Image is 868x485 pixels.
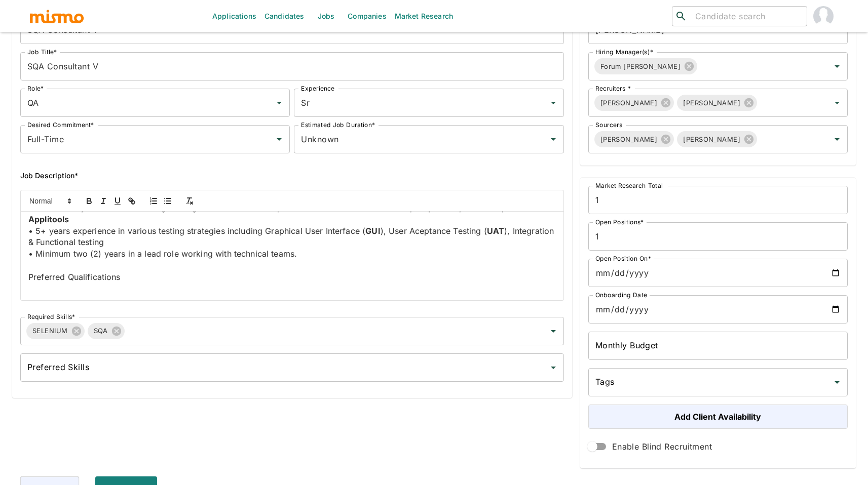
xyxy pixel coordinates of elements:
p: Preferred Qualifications [28,271,556,283]
p: • Minimum 5 years Automation engineering - framework development & maintainance in [28,202,556,225]
input: Candidate search [691,9,803,23]
button: Open [272,96,286,110]
strong: GUI [365,226,380,236]
span: [PERSON_NAME] [594,134,664,145]
label: Role* [27,84,44,93]
button: Open [830,59,844,73]
button: Open [830,132,844,146]
label: Hiring Manager(s)* [595,48,653,56]
div: Forum [PERSON_NAME] [594,58,697,74]
div: [PERSON_NAME] [677,131,757,147]
p: • 5+ years experience in various testing strategies including Graphical User Interface ( ), User ... [28,225,556,248]
label: Open Position On* [595,254,651,263]
label: Onboarding Date [595,291,647,299]
span: [PERSON_NAME] [594,97,664,109]
label: Market Research Total [595,181,663,190]
img: Paola Pacheco [813,6,834,26]
span: SELENIUM [26,325,74,337]
div: [PERSON_NAME] [594,131,674,147]
label: Desired Commitment* [27,120,94,129]
label: Open Positions* [595,218,644,226]
div: SQA [88,323,125,339]
button: Open [830,375,844,389]
button: Open [830,96,844,110]
img: logo [29,9,85,24]
label: Experience [301,84,334,93]
label: Sourcers [595,120,622,129]
span: [PERSON_NAME] [677,134,746,145]
span: SQA [88,325,114,337]
button: Open [272,132,286,146]
div: [PERSON_NAME] [677,95,757,111]
span: [PERSON_NAME] [677,97,746,109]
label: Recruiters * [595,84,631,93]
label: Job Title* [27,48,57,56]
label: Required Skills* [27,312,76,321]
button: Open [546,96,560,110]
strong: Selenium, Eclipse IDE, Selenium, and/or Applitools [28,203,535,224]
button: Open [546,132,560,146]
button: Open [546,324,560,338]
button: Add Client Availability [588,405,848,429]
p: • Minimum two (2) years in a lead role working with technical teams. [28,248,556,260]
strong: UAT [487,226,504,236]
span: Enable Blind Recruitment [612,439,712,454]
label: Estimated Job Duration* [301,120,375,129]
span: Forum [PERSON_NAME] [594,61,687,72]
div: SELENIUM [26,323,85,339]
button: Open [546,360,560,375]
div: [PERSON_NAME] [594,95,674,111]
h6: Job Description* [20,170,564,182]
